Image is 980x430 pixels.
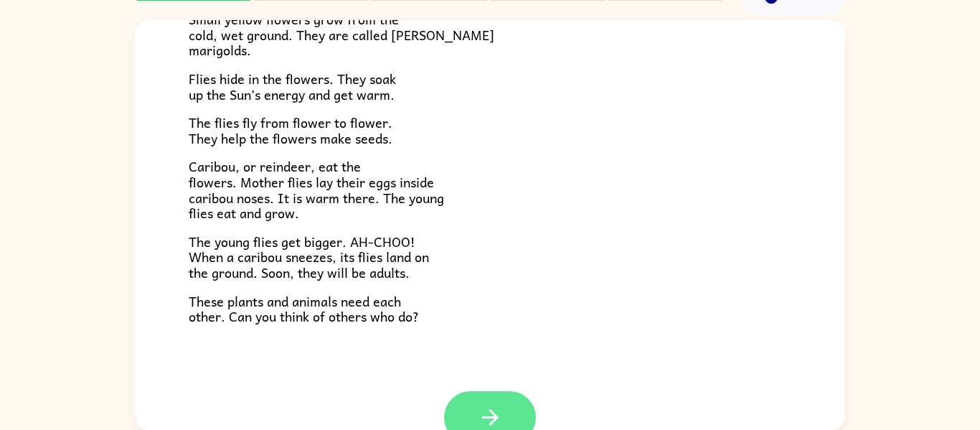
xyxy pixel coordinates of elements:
span: Caribou, or reindeer, eat the flowers. Mother flies lay their eggs inside caribou noses. It is wa... [189,156,444,223]
span: These plants and animals need each other. Can you think of others who do? [189,291,419,327]
span: Small yellow flowers grow from the cold, wet ground. They are called [PERSON_NAME] marigolds. [189,9,494,60]
span: Flies hide in the flowers. They soak up the Sun’s energy and get warm. [189,68,396,105]
span: The flies fly from flower to flower. They help the flowers make seeds. [189,112,392,149]
span: The young flies get bigger. AH-CHOO! When a caribou sneezes, its flies land on the ground. Soon, ... [189,231,429,283]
